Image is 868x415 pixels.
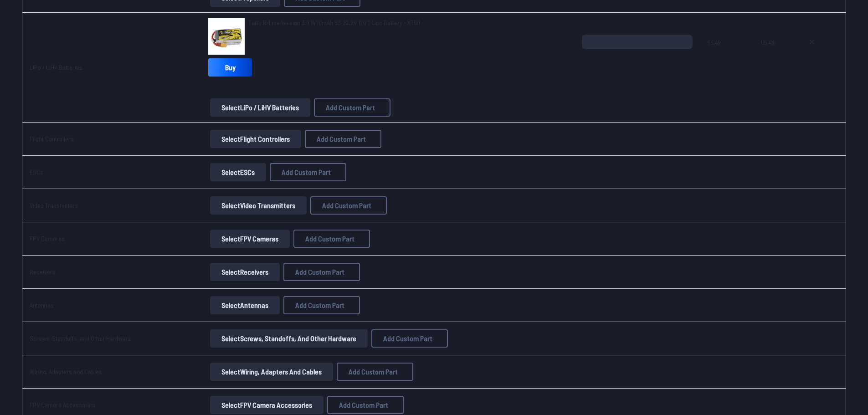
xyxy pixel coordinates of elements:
button: Add Custom Part [327,396,404,414]
a: FPV Cameras [30,235,65,242]
a: Tattu R-Line Version 3.0 1400mAh 6S 22.2V 120C Lipo Battery - XT60 [248,18,420,27]
button: Add Custom Part [371,329,448,348]
a: Wiring, Adapters and Cables [30,368,102,375]
button: SelectScrews, Standoffs, and Other Hardware [210,329,368,348]
a: Flight Controllers [30,135,74,143]
span: Add Custom Part [339,401,388,409]
a: SelectVideo Transmitters [208,196,308,215]
span: Add Custom Part [295,268,344,276]
button: SelectReceivers [210,263,280,281]
span: 55.49 [761,35,786,78]
span: Add Custom Part [349,368,398,375]
span: Add Custom Part [383,335,432,342]
span: Add Custom Part [326,104,375,111]
a: Receivers [30,268,56,276]
span: Add Custom Part [305,235,354,242]
a: FPV Camera Accessories [30,401,95,409]
a: Buy [208,58,252,77]
a: SelectScrews, Standoffs, and Other Hardware [208,329,370,348]
button: SelectFPV Camera Accessories [210,396,324,414]
button: Add Custom Part [283,263,360,281]
button: Add Custom Part [310,196,387,215]
a: SelectWiring, Adapters and Cables [208,363,335,381]
button: SelectESCs [210,163,266,181]
button: SelectFPV Cameras [210,230,290,248]
a: SelectFPV Cameras [208,230,292,248]
button: Add Custom Part [283,296,360,314]
button: Add Custom Part [270,163,346,181]
a: Antennas [30,301,54,309]
img: image [208,18,245,55]
a: Video Transmitters [30,201,78,209]
a: SelectLiPo / LiHV Batteries [208,98,312,117]
button: SelectFlight Controllers [210,130,301,148]
button: Add Custom Part [293,230,370,248]
span: Add Custom Part [282,169,331,176]
button: Add Custom Part [337,363,413,381]
span: Tattu R-Line Version 3.0 1400mAh 6S 22.2V 120C Lipo Battery - XT60 [248,19,420,26]
a: SelectFPV Camera Accessories [208,396,325,414]
button: Add Custom Part [305,130,381,148]
a: SelectAntennas [208,296,282,314]
a: SelectESCs [208,163,268,181]
button: SelectAntennas [210,296,280,314]
button: SelectLiPo / LiHV Batteries [210,98,310,117]
span: Add Custom Part [322,202,371,209]
a: ESCs [30,168,43,176]
a: SelectReceivers [208,263,282,281]
a: SelectFlight Controllers [208,130,303,148]
button: SelectVideo Transmitters [210,196,307,215]
span: Add Custom Part [317,135,366,143]
a: LiPo / LiHV Batteries [30,63,82,71]
span: 55.49 [707,35,746,78]
button: Add Custom Part [314,98,390,117]
span: Add Custom Part [295,302,344,309]
button: SelectWiring, Adapters and Cables [210,363,333,381]
a: Screws, Standoffs, and Other Hardware [30,334,131,342]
